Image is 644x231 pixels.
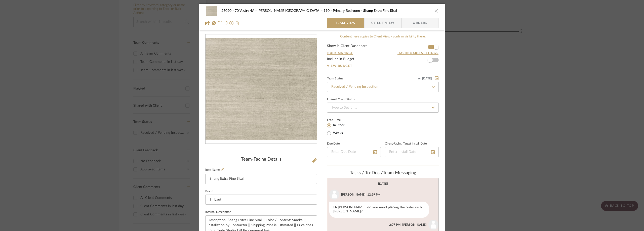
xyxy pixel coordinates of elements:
[327,170,439,176] div: team Messaging
[332,131,343,135] label: Weeks
[327,122,353,136] mat-radio-group: Select item type
[422,77,432,80] span: [DATE]
[327,77,343,80] div: Team Status
[327,143,340,145] label: Due Date
[329,190,339,200] img: user_avatar.png
[327,51,353,55] button: Bulk Manage
[385,147,439,157] input: Enter Install Date
[378,182,388,186] div: [DATE]
[205,168,224,172] label: Item Name
[235,21,239,25] img: Remove from project
[206,38,317,140] img: d2fad9d3-775c-4873-8fec-480737b6fe5c_436x436.jpg
[205,211,231,213] label: Internal Description
[205,190,213,193] label: Brand
[327,34,439,39] div: Content here copies to Client View - confirm visibility there.
[327,103,439,113] input: Type to Search…
[327,64,439,68] a: View Budget
[221,9,324,13] span: 25020 - 70 Vestry 4A - [PERSON_NAME][GEOGRAPHIC_DATA]
[327,98,355,101] div: Internal Client Status
[402,222,427,227] div: [PERSON_NAME]
[324,9,363,13] span: 110 - Primary Bedroom
[327,147,381,157] input: Enter Due Date
[335,18,356,28] span: Team View
[371,18,394,28] span: Client View
[350,171,383,175] span: Tasks / To-Dos /
[407,18,433,28] span: Orders
[327,82,439,92] input: Type to Search…
[397,51,439,55] button: Dashboard Settings
[332,123,345,128] label: In Stock
[341,192,366,197] div: [PERSON_NAME]
[428,220,438,230] img: user_avatar.png
[418,77,422,80] span: on
[389,222,400,227] div: 2:07 PM
[205,195,317,205] input: Enter Brand
[205,157,317,162] div: Team-Facing Details
[385,143,427,145] label: Client-Facing Target Install Date
[367,192,380,197] div: 12:29 PM
[434,9,439,13] button: close
[363,9,397,13] span: Shang Extra Fine Sisal
[205,174,317,184] input: Enter Item Name
[329,202,429,218] div: Hi [PERSON_NAME], do you mind placing the order with [PERSON_NAME]?
[327,118,353,122] label: Lead Time
[206,38,317,140] div: 0
[205,6,217,16] img: d2fad9d3-775c-4873-8fec-480737b6fe5c_48x40.jpg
